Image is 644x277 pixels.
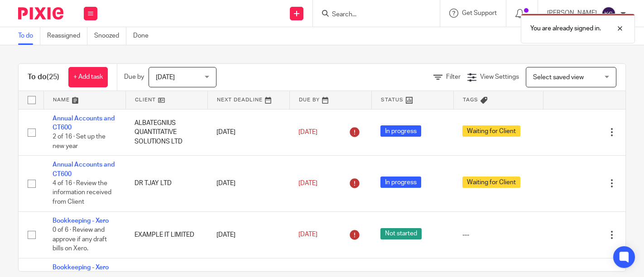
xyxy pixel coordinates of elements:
[380,228,422,239] span: Not started
[601,6,616,21] img: svg%3E
[207,109,289,156] td: [DATE]
[480,74,519,80] span: View Settings
[18,27,40,45] a: To do
[125,109,207,156] td: ALBATEGNIUS QUANTITATIVE SOLUTIONS LTD
[380,177,421,188] span: In progress
[53,227,107,252] span: 0 of 6 · Review and approve if any draft bills on Xero.
[446,74,461,80] span: Filter
[47,73,59,81] span: (25)
[53,115,115,131] a: Annual Accounts and CT600
[463,97,478,102] span: Tags
[298,129,317,135] span: [DATE]
[124,72,144,81] p: Due by
[133,27,155,45] a: Done
[156,74,175,81] span: [DATE]
[53,162,115,177] a: Annual Accounts and CT600
[462,177,520,188] span: Waiting for Client
[53,264,109,271] a: Bookkeeping - Xero
[530,24,601,33] p: You are already signed in.
[18,7,63,19] img: Pixie
[94,27,126,45] a: Snoozed
[380,125,421,137] span: In progress
[533,74,584,81] span: Select saved view
[28,72,59,82] h1: To do
[53,218,109,224] a: Bookkeeping - Xero
[53,134,106,149] span: 2 of 16 · Set up the new year
[207,156,289,211] td: [DATE]
[462,125,520,137] span: Waiting for Client
[207,211,289,258] td: [DATE]
[462,230,534,239] div: ---
[125,211,207,258] td: EXAMPLE IT LIMITED
[68,67,108,87] a: + Add task
[53,180,111,205] span: 4 of 16 · Review the information received from Client
[298,231,317,238] span: [DATE]
[125,156,207,211] td: DR TJAY LTD
[298,180,317,186] span: [DATE]
[47,27,87,45] a: Reassigned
